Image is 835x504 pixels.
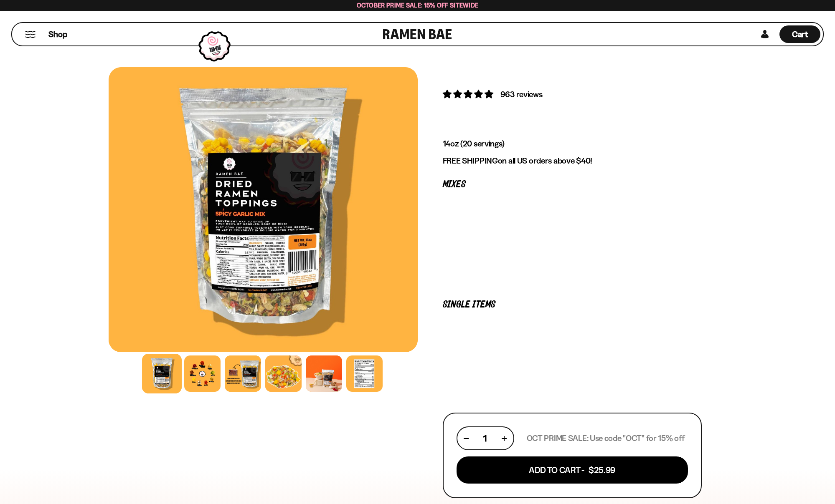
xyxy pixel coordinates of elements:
a: Shop [48,25,67,43]
button: Mobile Menu Trigger [25,31,36,38]
button: Add To Cart - $25.99 [457,456,688,484]
span: Shop [48,29,67,40]
p: Mixes [443,181,702,189]
span: October Prime Sale: 15% off Sitewide [357,1,479,9]
span: 1 [483,433,487,444]
p: on all US orders above $40! [443,156,702,166]
p: Single Items [443,301,702,309]
p: OCT PRIME SALE: Use code "OCT" for 15% off [527,433,685,444]
span: 963 reviews [500,89,543,99]
span: 4.75 stars [443,89,495,99]
strong: FREE SHIPPING [443,156,498,166]
span: Cart [792,29,808,39]
div: Cart [779,23,820,45]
